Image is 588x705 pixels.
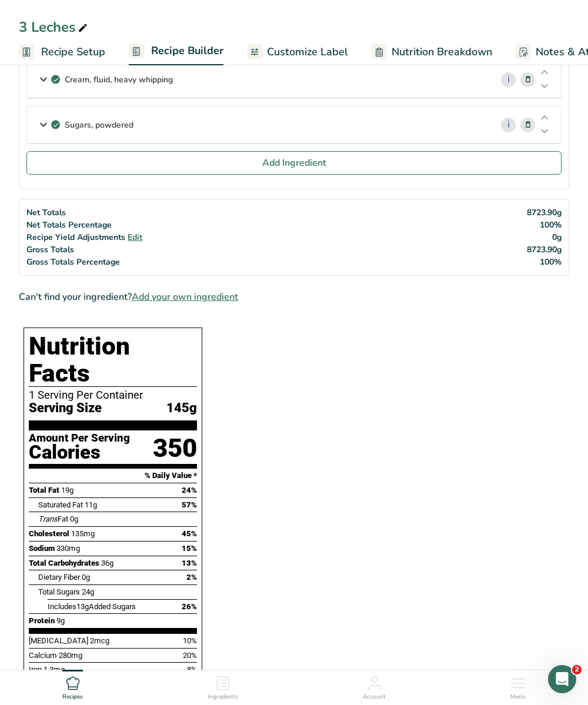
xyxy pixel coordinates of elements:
[82,573,90,582] span: 0g
[29,333,197,387] h1: Nutrition Facts
[501,118,516,132] a: i
[38,573,80,582] span: Dietary Fiber
[48,602,136,611] span: Includes Added Sugars
[90,636,109,645] span: 2mcg
[101,559,113,567] span: 36g
[26,207,66,218] span: Net Totals
[548,665,576,693] iframe: Intercom live chat
[372,39,492,65] a: Nutrition Breakdown
[59,651,82,660] span: 280mg
[19,39,105,65] a: Recipe Setup
[29,665,42,674] span: Iron
[19,290,569,304] div: Can't find your ingredient?
[29,529,69,538] span: Cholesterol
[183,636,197,645] span: 10%
[41,44,105,60] span: Recipe Setup
[182,486,197,494] span: 24%
[29,544,55,553] span: Sodium
[132,290,238,304] span: Add your own ingredient
[182,529,197,538] span: 45%
[501,72,516,87] a: i
[151,43,223,59] span: Recipe Builder
[85,500,97,509] span: 11g
[19,16,90,38] div: 3 Leches
[56,544,80,553] span: 330mg
[44,665,65,674] span: 1.3mg
[29,389,197,401] div: 1 Serving Per Container
[29,636,88,645] span: [MEDICAL_DATA]
[62,670,83,702] a: Recipes
[128,232,142,243] span: Edit
[38,500,83,509] span: Saturated Fat
[29,469,197,483] section: % Daily Value *
[153,433,197,464] div: 350
[552,232,562,243] span: 0g
[527,244,562,255] span: 8723.90g
[540,219,562,230] span: 100%
[392,44,492,60] span: Nutrition Breakdown
[182,500,197,509] span: 57%
[70,514,78,523] span: 0g
[186,573,197,582] span: 2%
[208,670,238,702] a: Ingredients
[187,665,197,674] span: 8%
[572,665,582,674] span: 2
[182,559,197,567] span: 13%
[38,514,68,523] span: Fat
[82,587,94,596] span: 24g
[26,151,562,175] button: Add Ingredient
[540,256,562,268] span: 100%
[182,544,197,553] span: 15%
[29,616,55,625] span: Protein
[65,73,173,86] p: Cream, fluid, heavy whipping
[27,106,561,143] div: Sugars, powdered i
[61,486,73,494] span: 19g
[29,559,99,567] span: Total Carbohydrates
[76,602,89,611] span: 13g
[26,219,112,230] span: Net Totals Percentage
[56,616,65,625] span: 9g
[262,156,326,170] span: Add Ingredient
[62,693,83,701] span: Recipes
[29,401,102,416] span: Serving Size
[208,693,238,701] span: Ingredients
[38,587,80,596] span: Total Sugars
[26,244,74,255] span: Gross Totals
[510,693,526,701] span: Menu
[166,401,197,416] span: 145g
[26,232,125,243] span: Recipe Yield Adjustments
[26,256,120,268] span: Gross Totals Percentage
[38,514,58,523] i: Trans
[363,670,386,702] a: Account
[527,207,562,218] span: 8723.90g
[29,651,57,660] span: Calcium
[182,602,197,611] span: 26%
[71,529,95,538] span: 135mg
[267,44,348,60] span: Customize Label
[29,444,130,461] div: Calories
[65,119,133,131] p: Sugars, powdered
[183,651,197,660] span: 20%
[247,39,348,65] a: Customize Label
[29,486,59,494] span: Total Fat
[363,693,386,701] span: Account
[27,61,561,98] div: Cream, fluid, heavy whipping i
[29,433,130,444] div: Amount Per Serving
[129,38,223,66] a: Recipe Builder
